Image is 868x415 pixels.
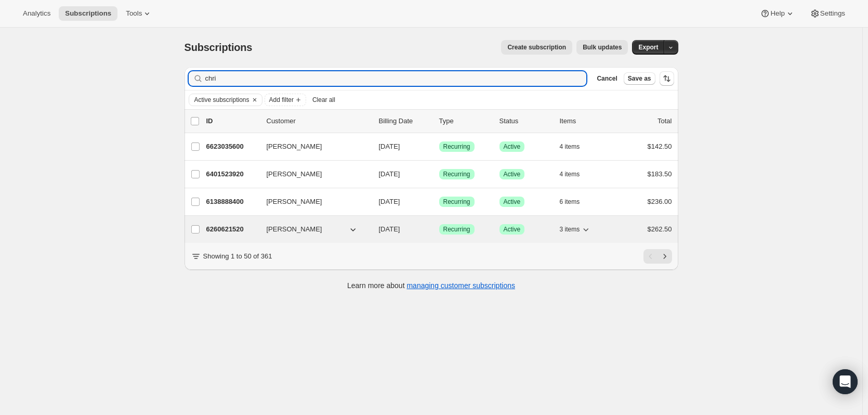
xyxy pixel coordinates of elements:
p: Learn more about [347,280,515,291]
span: Help [770,9,784,18]
input: Filter subscribers [205,71,587,86]
p: Customer [267,116,371,126]
span: [PERSON_NAME] [267,141,322,152]
span: [PERSON_NAME] [267,169,322,179]
button: Active subscriptions [189,94,249,106]
button: Sort the results [660,71,674,86]
p: 6401523920 [206,169,258,179]
button: Cancel [593,72,621,85]
p: Showing 1 to 50 of 361 [203,251,272,262]
p: Total [657,116,672,126]
span: Analytics [23,9,50,18]
p: ID [206,116,258,126]
span: [PERSON_NAME] [267,224,322,235]
nav: Pagination [643,249,672,264]
span: $142.50 [648,142,672,150]
span: [DATE] [379,225,400,233]
div: 6260621520[PERSON_NAME][DATE]SuccessRecurringSuccessActive3 items$262.50 [206,222,672,237]
div: IDCustomerBilling DateTypeStatusItemsTotal [206,116,672,126]
div: Open Intercom Messenger [833,369,858,394]
span: Settings [820,9,845,18]
span: Recurring [443,142,470,151]
span: Add filter [269,96,294,104]
span: Active [504,170,521,178]
button: Export [632,40,664,55]
span: Clear all [312,96,335,104]
button: Create subscription [501,40,572,55]
span: Recurring [443,170,470,178]
button: 6 items [560,194,591,209]
button: Save as [624,72,655,85]
div: Items [560,116,612,126]
span: 4 items [560,170,580,178]
button: Next [657,249,672,264]
button: [PERSON_NAME] [260,221,364,238]
button: Help [754,6,801,21]
span: [PERSON_NAME] [267,197,322,207]
p: Status [499,116,551,126]
span: 3 items [560,225,580,234]
span: Active subscriptions [194,96,249,104]
button: Tools [120,6,159,21]
span: Active [504,198,521,206]
span: 6 items [560,198,580,206]
p: 6623035600 [206,141,258,152]
span: [DATE] [379,142,400,150]
span: [DATE] [379,198,400,205]
button: 3 items [560,222,591,237]
button: Subscriptions [59,6,117,21]
div: 6623035600[PERSON_NAME][DATE]SuccessRecurringSuccessActive4 items$142.50 [206,139,672,154]
div: 6138888400[PERSON_NAME][DATE]SuccessRecurringSuccessActive6 items$236.00 [206,194,672,209]
span: Recurring [443,198,470,206]
button: Clear all [308,94,339,106]
span: Active [504,225,521,234]
button: Clear [249,94,260,106]
span: Bulk updates [583,43,622,51]
span: Subscriptions [65,9,111,18]
span: Cancel [597,74,617,83]
button: Add filter [265,94,306,106]
button: [PERSON_NAME] [260,166,364,183]
button: Analytics [17,6,57,21]
span: $183.50 [648,170,672,178]
div: 6401523920[PERSON_NAME][DATE]SuccessRecurringSuccessActive4 items$183.50 [206,167,672,181]
a: managing customer subscriptions [406,281,515,290]
span: Subscriptions [185,42,253,53]
button: [PERSON_NAME] [260,138,364,155]
span: Export [638,43,658,51]
button: Bulk updates [576,40,628,55]
span: $262.50 [648,225,672,233]
span: [DATE] [379,170,400,178]
span: $236.00 [648,198,672,205]
span: Tools [126,9,142,18]
button: [PERSON_NAME] [260,193,364,210]
span: Create subscription [507,43,566,51]
span: 4 items [560,142,580,151]
p: Billing Date [379,116,431,126]
div: Type [439,116,491,126]
p: 6260621520 [206,224,258,235]
button: 4 items [560,139,591,154]
button: Settings [804,6,851,21]
p: 6138888400 [206,197,258,207]
button: 4 items [560,167,591,181]
span: Recurring [443,225,470,234]
span: Active [504,142,521,151]
span: Save as [628,74,651,83]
